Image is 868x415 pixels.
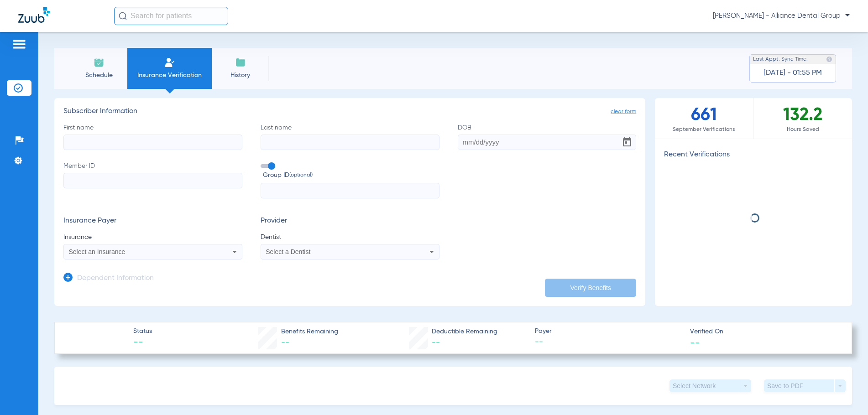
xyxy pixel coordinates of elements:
[266,248,310,255] span: Select a Dentist
[63,135,242,150] input: First name
[134,71,205,80] span: Insurance Verification
[535,327,682,336] span: Payer
[545,279,636,297] button: Verify Benefits
[114,7,228,25] input: Search for patients
[826,56,832,62] img: last sync help info
[133,337,152,349] span: --
[753,55,808,64] span: Last Appt. Sync Time:
[77,71,120,80] span: Schedule
[63,161,242,199] label: Member ID
[18,7,50,23] img: Zuub Logo
[432,338,440,347] span: --
[281,338,289,347] span: --
[281,327,338,337] span: Benefits Remaining
[458,135,637,150] input: DOBOpen calendar
[655,150,852,160] h3: Recent Verifications
[12,39,26,50] img: hamburger-icon
[655,98,753,139] div: 661
[713,11,850,21] span: [PERSON_NAME] - Alliance Dental Group
[261,217,439,226] h3: Provider
[458,123,637,150] label: DOB
[94,57,105,68] img: Schedule
[611,107,636,116] span: clear form
[263,171,439,180] span: Group ID
[77,274,154,283] h3: Dependent Information
[63,233,242,242] span: Insurance
[63,107,636,116] h3: Subscriber Information
[63,173,242,188] input: Member ID
[261,135,439,150] input: Last name
[63,123,242,150] label: First name
[690,327,837,337] span: Verified On
[261,123,439,150] label: Last name
[235,57,246,68] img: History
[133,327,152,336] span: Status
[763,68,822,78] span: [DATE] - 01:55 PM
[690,337,700,347] span: --
[535,337,682,348] span: --
[289,171,313,180] small: (optional)
[432,327,497,337] span: Deductible Remaining
[753,125,852,134] span: Hours Saved
[119,12,127,20] img: Search Icon
[618,133,636,151] button: Open calendar
[655,125,753,134] span: September Verifications
[219,71,262,80] span: History
[63,217,242,226] h3: Insurance Payer
[261,233,439,242] span: Dentist
[753,98,852,139] div: 132.2
[164,57,175,68] img: Manual Insurance Verification
[69,248,125,255] span: Select an Insurance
